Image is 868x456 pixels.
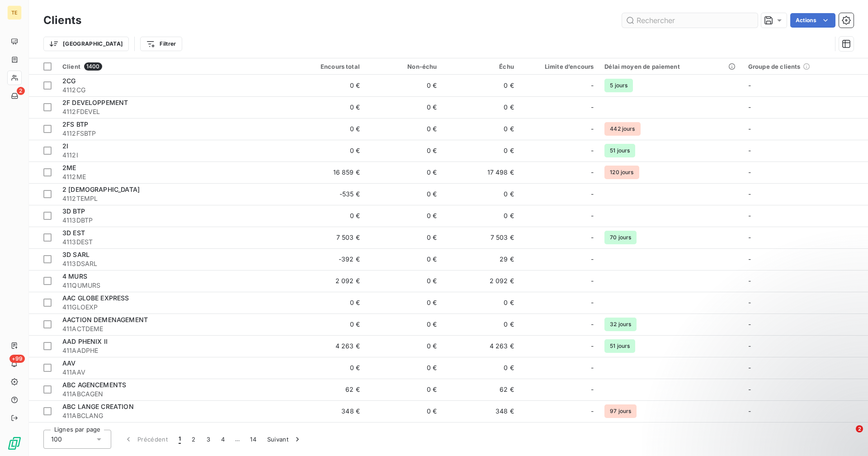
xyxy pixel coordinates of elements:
span: - [748,233,751,241]
button: 4 [216,430,230,449]
span: 5 jours [604,79,633,92]
span: 2ME [62,164,76,171]
span: - [748,342,751,350]
td: 0 € [442,96,519,118]
td: 0 € [442,205,519,227]
td: -392 € [288,248,365,270]
td: 0 € [288,75,365,96]
td: 0 € [365,379,442,400]
span: 2FS BTP [62,120,88,128]
td: 0 € [288,205,365,227]
td: 0 € [365,75,442,96]
span: - [748,168,751,176]
span: - [591,276,594,285]
span: - [748,147,751,154]
div: TE [7,5,22,20]
td: 0 € [365,227,442,248]
span: 2I [62,142,68,150]
span: - [591,211,594,220]
button: 3 [201,430,216,449]
span: 3D BTP [62,207,85,215]
span: 32 jours [604,318,637,331]
a: 2 [7,89,21,103]
span: - [748,320,751,328]
td: 348 € [442,400,519,422]
iframe: Intercom live chat [837,425,859,447]
td: -535 € [288,183,365,205]
span: - [748,125,751,133]
td: 0 € [442,183,519,205]
div: Échu [448,63,514,70]
span: ABC AGENCEMENTS [62,381,126,389]
span: - [591,255,594,264]
td: 0 € [365,292,442,313]
button: [GEOGRAPHIC_DATA] [43,37,129,51]
button: Suivant [262,430,307,449]
div: Limite d’encours [525,63,594,70]
td: 0 € [365,400,442,422]
div: Encours total [293,63,359,70]
td: 0 € [365,96,442,118]
span: 4112I [62,151,283,160]
td: 348 € [288,400,365,422]
span: 3D SARL [62,251,90,258]
span: 4113DBTP [62,216,283,225]
td: 0 € [288,140,365,161]
span: 51 jours [604,339,635,353]
td: 0 € [365,313,442,335]
td: 0 € [288,292,365,313]
td: 2 092 € [288,270,365,292]
span: 3D EST [62,229,85,237]
span: - [591,146,594,155]
span: - [591,385,594,394]
td: 17 498 € [442,161,519,183]
span: 442 jours [604,122,640,136]
span: +99 [9,355,25,363]
button: Filtrer [140,37,182,51]
span: ABC LANGE CREATION [62,403,134,410]
span: 4112FDEVEL [62,107,283,116]
span: - [748,212,751,219]
span: - [748,81,751,89]
span: 1400 [84,62,102,71]
td: 7 503 € [442,227,519,248]
td: 0 € [365,183,442,205]
td: 0 € [442,140,519,161]
span: - [591,124,594,133]
span: - [591,103,594,112]
span: 2 [17,87,25,95]
span: - [591,190,594,199]
td: 0 € [442,313,519,335]
span: - [591,81,594,90]
iframe: Intercom notifications message [687,368,868,432]
span: 2F DEVELOPPEMENT [62,99,128,106]
td: 4 263 € [288,335,365,357]
td: 0 € [288,313,365,335]
button: Précédent [118,430,173,449]
input: Rechercher [622,13,758,28]
span: 100 [51,435,62,444]
span: - [591,298,594,307]
span: 2 [DEMOGRAPHIC_DATA] [62,185,140,193]
span: - [591,407,594,416]
td: 16 859 € [288,161,365,183]
span: 2 [856,425,863,432]
td: 0 € [365,335,442,357]
span: AAV [62,359,75,367]
div: Non-échu [371,63,437,70]
span: … [230,432,245,446]
span: 4112ME [62,172,283,181]
h3: Clients [43,12,81,28]
span: - [591,320,594,329]
td: 0 € [365,422,442,444]
span: - [748,364,751,371]
td: 0 € [442,422,519,444]
span: 411AADPHE [62,346,283,355]
td: 0 € [442,357,519,379]
td: 0 € [365,161,442,183]
span: - [748,190,751,198]
span: - [591,233,594,242]
span: 70 jours [604,231,637,244]
span: - [591,342,594,351]
span: - [748,277,751,285]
